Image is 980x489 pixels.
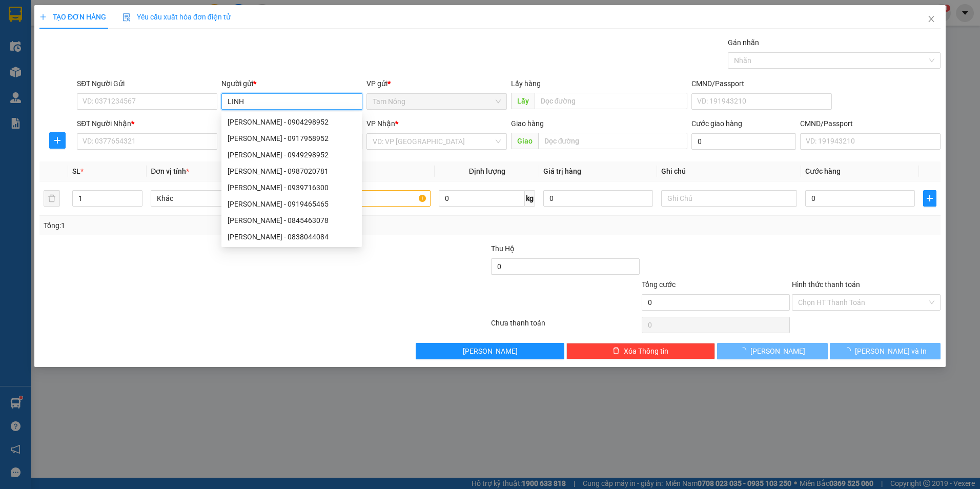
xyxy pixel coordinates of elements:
[228,198,356,210] div: [PERSON_NAME] - 0919465465
[511,79,541,88] span: Lấy hàng
[805,167,841,175] span: Cước hàng
[792,280,860,289] label: Hình thức thanh toán
[800,118,941,129] div: CMND/Passport
[366,78,507,89] div: VP gửi
[151,167,189,175] span: Đơn vị tính
[77,78,217,89] div: SĐT Người Gửi
[917,5,946,34] button: Close
[221,179,362,196] div: THANH PHƯƠNG - 0939716300
[221,229,362,245] div: THANH PHƯƠNG - 0838044084
[543,190,653,207] input: 0
[691,119,742,128] label: Cước giao hàng
[657,161,801,181] th: Ghi chú
[543,167,581,175] span: Giá trị hàng
[535,93,688,109] input: Dọc đường
[717,343,828,359] button: [PERSON_NAME]
[924,194,936,202] span: plus
[228,149,356,160] div: [PERSON_NAME] - 0949298952
[221,130,362,147] div: THANH PHƯƠNG - 0917958952
[691,133,796,150] input: Cước giao hàng
[221,78,362,89] div: Người gửi
[612,347,620,355] span: delete
[228,231,356,242] div: [PERSON_NAME] - 0838044084
[491,244,515,253] span: Thu Hộ
[373,94,501,109] span: Tam Nông
[624,345,668,357] span: Xóa Thông tin
[566,343,715,359] button: deleteXóa Thông tin
[927,15,935,23] span: close
[228,182,356,193] div: [PERSON_NAME] - 0939716300
[490,317,641,335] div: Chưa thanh toán
[221,212,362,229] div: THANH PHƯƠNG - 0845463078
[511,133,538,149] span: Giao
[122,13,231,21] span: Yêu cầu xuất hóa đơn điện tử
[661,190,797,207] input: Ghi Chú
[221,114,362,130] div: THANH PHƯƠNG - 0904298952
[844,347,855,354] span: loading
[50,136,65,145] span: plus
[538,133,688,149] input: Dọc đường
[39,13,47,21] span: plus
[221,147,362,163] div: THANH PHƯƠNG - 0949298952
[525,190,535,207] span: kg
[469,167,505,175] span: Định lượng
[366,119,395,128] span: VP Nhận
[228,133,356,144] div: [PERSON_NAME] - 0917958952
[77,118,217,129] div: SĐT Người Nhận
[295,190,431,207] input: VD: Bàn, Ghế
[463,345,518,357] span: [PERSON_NAME]
[157,191,280,206] span: Khác
[923,190,936,207] button: plus
[122,13,131,22] img: icon
[511,93,535,109] span: Lấy
[44,190,60,207] button: delete
[728,38,759,47] label: Gán nhãn
[830,343,941,359] button: [PERSON_NAME] và In
[221,163,362,179] div: LÊ THỊ THANH PHƯƠNG - 0987020781
[739,347,750,354] span: loading
[39,13,106,21] span: TẠO ĐƠN HÀNG
[228,166,356,177] div: [PERSON_NAME] - 0987020781
[44,220,378,231] div: Tổng: 1
[228,215,356,226] div: [PERSON_NAME] - 0845463078
[691,78,832,89] div: CMND/Passport
[49,132,66,149] button: plus
[72,167,80,175] span: SL
[228,116,356,128] div: [PERSON_NAME] - 0904298952
[416,343,564,359] button: [PERSON_NAME]
[642,280,676,289] span: Tổng cước
[221,196,362,212] div: TRẦN THANH PHƯƠNG - 0919465465
[750,345,805,357] span: [PERSON_NAME]
[855,345,927,357] span: [PERSON_NAME] và In
[511,119,544,128] span: Giao hàng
